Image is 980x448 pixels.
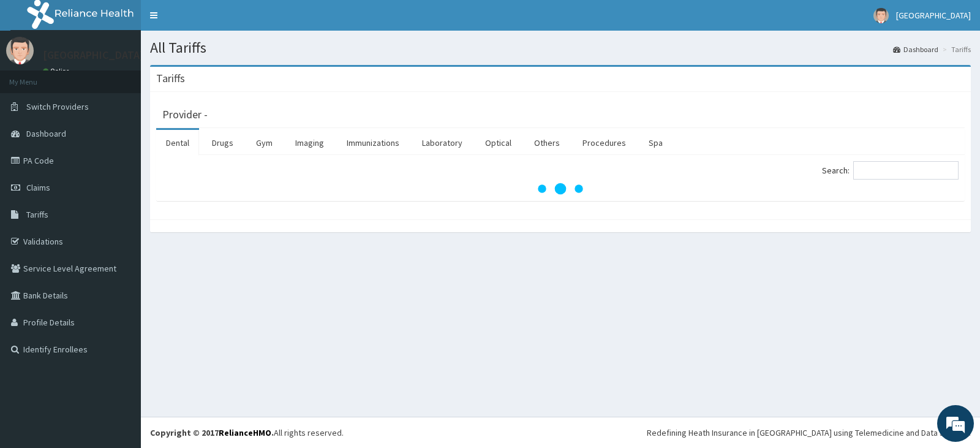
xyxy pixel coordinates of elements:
span: Tariffs [26,209,48,220]
label: Search: [822,161,959,180]
a: Immunizations [337,130,409,156]
img: User Image [6,37,34,64]
a: RelianceHMO [219,427,271,438]
a: Others [524,130,570,156]
a: Gym [246,130,282,156]
span: Claims [26,182,50,193]
li: Tariffs [940,44,971,55]
strong: Copyright © 2017 . [150,427,274,438]
div: Redefining Heath Insurance in [GEOGRAPHIC_DATA] using Telemedicine and Data Science! [647,427,971,439]
p: [GEOGRAPHIC_DATA] [43,50,144,61]
img: User Image [873,8,889,23]
a: Optical [475,130,521,156]
h3: Provider - [162,109,208,120]
span: Dashboard [26,128,66,139]
h1: All Tariffs [150,40,971,56]
a: Dental [156,130,199,156]
a: Drugs [202,130,243,156]
a: Online [43,67,72,75]
footer: All rights reserved. [141,417,980,448]
a: Dashboard [893,44,938,55]
a: Spa [639,130,673,156]
h3: Tariffs [156,73,185,84]
svg: audio-loading [536,164,585,213]
span: Switch Providers [26,101,89,112]
input: Search: [853,161,959,180]
a: Laboratory [412,130,472,156]
a: Procedures [573,130,636,156]
span: [GEOGRAPHIC_DATA] [896,10,971,21]
a: Imaging [285,130,334,156]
